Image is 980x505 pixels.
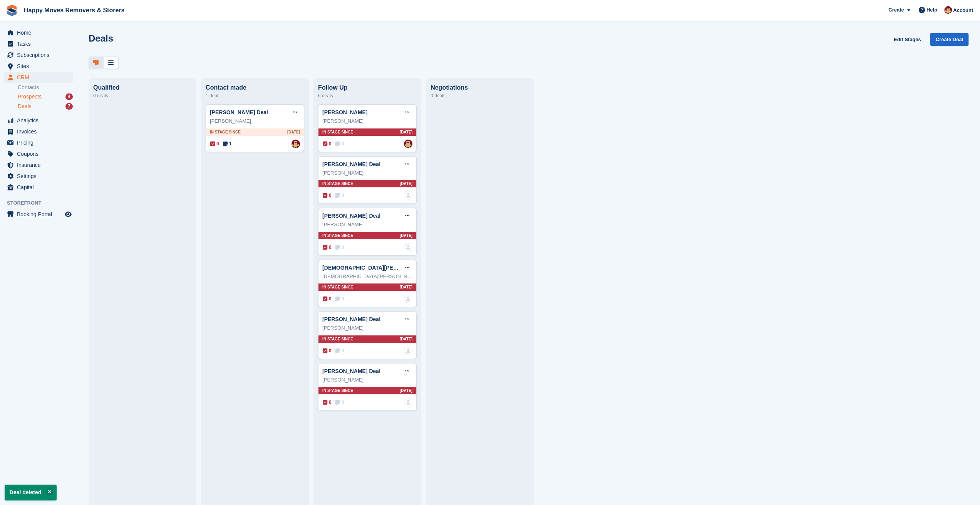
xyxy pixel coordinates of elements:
span: [DATE] [400,181,412,187]
span: 0 [323,192,332,199]
span: Coupons [17,148,63,159]
a: Edit Stages [891,33,924,46]
a: menu [4,148,73,159]
a: [DEMOGRAPHIC_DATA][PERSON_NAME] Deal [322,265,442,271]
div: 6 deals [318,91,417,100]
a: [PERSON_NAME] Deal [322,368,380,374]
span: In stage since [322,233,353,238]
a: menu [4,160,73,170]
span: Sites [17,61,63,72]
span: In stage since [322,129,353,135]
a: [PERSON_NAME] [322,109,367,115]
span: [DATE] [287,129,300,135]
div: 0 deals [431,91,529,100]
a: menu [4,61,73,72]
span: Prospects [18,93,42,100]
span: Help [926,6,937,14]
span: 0 [210,140,219,147]
img: Steven Fry [404,140,412,148]
span: 0 [335,295,344,302]
span: 0 [323,295,332,302]
span: Settings [17,171,63,182]
div: 0 deals [93,91,192,100]
span: 0 [335,347,344,354]
img: deal-assignee-blank [404,243,412,252]
span: In stage since [322,388,353,393]
span: Home [17,27,63,38]
a: menu [4,38,73,49]
div: Qualified [93,84,192,91]
span: [DATE] [400,336,412,342]
a: menu [4,171,73,182]
a: menu [4,50,73,60]
a: Preview store [64,210,73,219]
a: [PERSON_NAME] Deal [322,316,380,322]
span: 0 [323,347,332,354]
a: Contacts [18,84,73,91]
img: deal-assignee-blank [404,398,412,407]
span: In stage since [210,129,241,135]
div: [PERSON_NAME] [322,169,412,177]
span: Subscriptions [17,50,63,60]
div: 7 [65,103,73,110]
span: 0 [335,399,344,406]
div: [PERSON_NAME] [210,117,300,125]
a: [PERSON_NAME] Deal [322,213,380,219]
span: Capital [17,182,63,193]
div: [PERSON_NAME] [322,376,412,384]
a: Deals 7 [18,102,73,110]
div: Contact made [206,84,304,91]
a: menu [4,27,73,38]
div: 4 [65,93,73,100]
a: Prospects 4 [18,93,73,101]
a: Happy Moves Removers & Storers [21,4,127,17]
span: 0 [323,140,332,147]
a: [PERSON_NAME] Deal [322,161,380,167]
span: 0 [335,244,344,251]
span: In stage since [322,284,353,290]
div: [PERSON_NAME] [322,324,412,332]
img: deal-assignee-blank [404,347,412,355]
span: In stage since [322,336,353,342]
span: [DATE] [400,129,412,135]
span: 0 [323,244,332,251]
img: deal-assignee-blank [404,191,412,200]
span: 1 [223,140,232,147]
a: menu [4,72,73,83]
div: Negotiations [431,84,529,91]
img: Steven Fry [944,6,952,14]
span: [DATE] [400,233,412,238]
img: stora-icon-8386f47178a22dfd0bd8f6a31ec36ba5ce8667c1dd55bd0f319d3a0aa187defe.svg [6,5,18,16]
span: Tasks [17,38,63,49]
span: Create [888,6,904,14]
span: Analytics [17,115,63,126]
span: Booking Portal [17,209,63,220]
span: [DATE] [400,284,412,290]
span: Pricing [17,137,63,148]
img: deal-assignee-blank [404,295,412,303]
a: menu [4,126,73,137]
h1: Deals [89,33,113,43]
a: menu [4,137,73,148]
div: [DEMOGRAPHIC_DATA][PERSON_NAME] [322,273,412,280]
a: menu [4,182,73,193]
span: In stage since [322,181,353,187]
div: [PERSON_NAME] [322,117,412,125]
a: Create Deal [930,33,968,46]
span: Insurance [17,160,63,170]
span: [DATE] [400,388,412,393]
div: [PERSON_NAME] [322,221,412,228]
span: 0 [335,192,344,199]
img: Steven Fry [291,140,300,148]
span: 0 [335,140,344,147]
div: 1 deal [206,91,304,100]
p: Deal deleted [5,485,57,500]
a: menu [4,209,73,220]
a: menu [4,115,73,126]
